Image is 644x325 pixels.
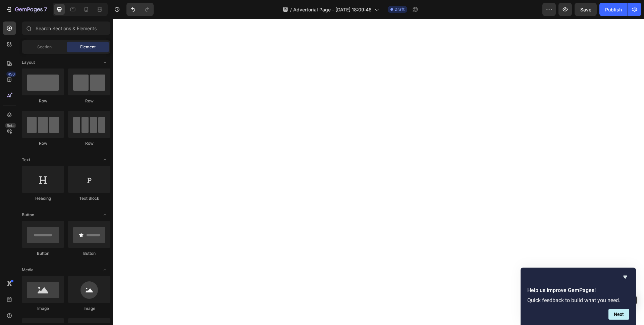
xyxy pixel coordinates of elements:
div: Text Block [68,195,110,201]
div: Row [68,140,110,146]
span: Toggle open [100,154,110,165]
span: Advertorial Page - [DATE] 18:09:48 [293,6,372,13]
button: Next question [608,309,629,320]
p: 7 [44,5,47,13]
span: Media [22,267,34,273]
div: Row [22,140,64,146]
div: Button [68,250,110,257]
span: Section [37,44,52,50]
input: Search Sections & Elements [22,21,110,35]
span: Toggle open [100,265,110,275]
span: Layout [22,59,35,65]
h2: Help us improve GemPages! [527,286,629,294]
div: Heading [22,195,64,201]
div: Row [22,98,64,104]
span: Text [22,157,30,163]
span: Draft [394,6,405,12]
div: Image [68,306,110,312]
span: Button [22,212,34,218]
iframe: Design area [113,19,644,325]
span: Toggle open [100,57,110,68]
div: Button [22,250,64,257]
button: Save [575,3,597,16]
button: 7 [3,3,50,16]
span: Save [580,7,591,12]
div: Undo/Redo [126,3,154,16]
span: Toggle open [100,210,110,220]
div: Beta [5,123,16,128]
p: Quick feedback to build what you need. [527,297,629,304]
div: Image [22,306,64,312]
div: 450 [6,72,16,77]
div: Row [68,98,110,104]
span: Element [80,44,96,50]
button: Publish [599,3,628,16]
button: Hide survey [621,273,629,281]
div: Help us improve GemPages! [527,273,629,320]
div: Publish [605,6,622,13]
span: / [290,6,292,13]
